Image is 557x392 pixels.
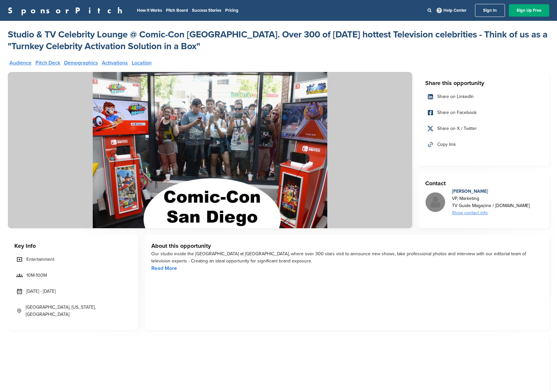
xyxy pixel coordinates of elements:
span: Entertainment [26,256,54,263]
a: Pitch Board [166,8,188,13]
a: How It Works [137,8,162,13]
img: Sponsorpitch & [8,72,412,228]
span: Share on LinkedIn [437,93,474,100]
a: Location [132,60,152,65]
a: Share on Facebook [425,106,543,119]
span: Copy link [437,141,456,148]
a: Studio & TV Celebrity Lounge @ Comic-Con [GEOGRAPHIC_DATA]. Over 300 of [DATE] hottest Television... [8,29,549,52]
a: Success Stories [192,8,221,13]
a: Demographics [64,60,98,65]
a: Activations [102,60,128,65]
a: Read More [151,265,177,272]
a: Sign Up Free [509,4,549,17]
h3: Key Info [14,241,132,250]
a: Pricing [225,8,238,13]
a: Share on X / Twitter [425,122,543,135]
h3: About this opportunity [151,241,543,250]
span: [GEOGRAPHIC_DATA], [US_STATE], [GEOGRAPHIC_DATA] [26,304,130,318]
h3: Contact [425,179,543,188]
a: Share on LinkedIn [425,90,543,104]
div: Show contact info [452,209,530,217]
img: Missing [426,192,445,212]
span: Share on X / Twitter [437,125,477,132]
div: TV Guide Magazine / [DOMAIN_NAME] [452,202,530,209]
a: Audience [9,60,32,65]
a: Copy link [425,138,543,151]
h3: Share this opportunity [425,78,543,88]
span: Share on Facebook [437,109,477,116]
a: Sign In [475,4,505,17]
div: Our studio inside the [GEOGRAPHIC_DATA] at [GEOGRAPHIC_DATA], where over 300 stars visit to annou... [151,250,543,265]
div: VP, Marketing [452,195,530,202]
span: 10M-100M [26,272,47,279]
a: Pitch Deck [35,60,60,65]
span: [DATE] - [DATE] [26,288,56,295]
a: SponsorPitch [8,6,127,15]
a: Help Center [435,7,468,14]
div: [PERSON_NAME] [452,188,530,195]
